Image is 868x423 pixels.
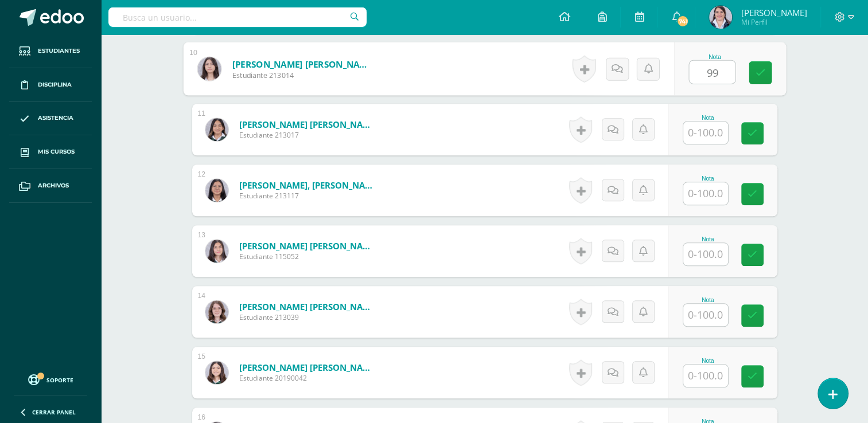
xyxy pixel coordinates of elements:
span: Estudiante 20190042 [239,373,377,383]
a: [PERSON_NAME] [PERSON_NAME] [239,119,377,130]
a: [PERSON_NAME] [PERSON_NAME] [232,58,373,70]
span: 741 [676,15,689,28]
div: Nota [683,236,733,242]
input: 0-100.0 [683,304,728,326]
a: [PERSON_NAME] [PERSON_NAME] [239,240,377,252]
span: Estudiantes [38,46,80,56]
span: Disciplina [38,80,72,89]
div: Nota [683,358,733,364]
a: Archivos [9,169,92,203]
span: Estudiante 213117 [239,191,377,201]
span: Estudiante 115052 [239,252,377,261]
span: [PERSON_NAME] [741,7,807,18]
span: Mi Perfil [741,17,807,27]
img: 9c19456346a65246bdae57c19ad09985.png [205,179,228,202]
a: [PERSON_NAME], [PERSON_NAME] [239,179,377,191]
a: Soporte [14,371,87,387]
span: Estudiante 213017 [239,130,377,140]
span: Estudiante 213014 [232,70,373,80]
span: Cerrar panel [32,408,76,416]
img: fcdda600d1f9d86fa9476b2715ffd3dc.png [709,6,732,29]
div: Nota [688,53,741,60]
input: 0-100.0 [683,243,728,265]
div: Nota [683,115,733,121]
a: [PERSON_NAME] [PERSON_NAME] [239,362,377,373]
a: Mis cursos [9,135,92,169]
div: Nota [683,175,733,182]
img: 2afc3a788923d0c0419ba0d519b91988.png [205,240,228,263]
input: Busca un usuario... [108,7,367,27]
img: a05ca3872bec0eb5bb161d0e1c0d534b.png [205,118,228,141]
span: Estudiante 213039 [239,312,377,322]
img: 92fac11210fccd962523b72a369174b2.png [205,361,228,384]
span: Mis cursos [38,147,75,156]
span: Asistencia [38,113,73,123]
img: 3af97fb879d5e48f2bacb3ea88004bec.png [197,57,221,80]
img: 585887eedfcb2fa80c14e8751d5a6f8f.png [205,300,228,323]
a: Estudiantes [9,34,92,68]
input: 0-100.0 [689,61,735,84]
span: Soporte [46,376,73,384]
a: Asistencia [9,102,92,136]
a: Disciplina [9,68,92,102]
div: Nota [683,297,733,303]
a: [PERSON_NAME] [PERSON_NAME] [239,301,377,312]
input: 0-100.0 [683,365,728,387]
input: 0-100.0 [683,182,728,205]
span: Archivos [38,181,69,190]
input: 0-100.0 [683,122,728,144]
